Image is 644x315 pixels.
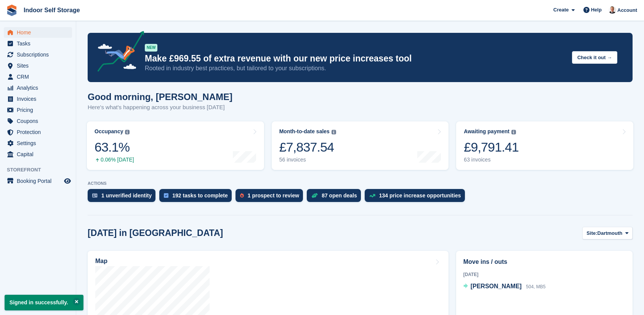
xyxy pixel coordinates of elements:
[101,192,152,199] div: 1 unverified identity
[88,92,232,102] h1: Good morning, [PERSON_NAME]
[17,71,62,82] span: CRM
[95,139,134,155] div: 63.1%
[17,94,62,104] span: Invoices
[21,4,83,16] a: Indoor Self Storage
[553,6,569,14] span: Create
[17,149,62,160] span: Capital
[332,130,336,134] img: icon-info-grey-7440780725fd019a000dd9b08b2336e03edf1995a4989e88bcd33f0948082b44.svg
[463,271,625,278] div: [DATE]
[464,128,509,135] div: Awaiting payment
[369,194,375,197] img: price_increase_opportunities-93ffe204e8149a01c8c9dc8f82e8f89637d9d84a8eef4429ea346261dce0b2c0.svg
[240,193,244,198] img: prospect-51fa495bee0391a8d652442698ab0144808aea92771e9ea1ae160a38d050c398.svg
[17,138,62,149] span: Settings
[17,38,62,49] span: Tasks
[235,189,307,206] a: 1 prospect to review
[586,229,597,237] span: Site:
[159,189,235,206] a: 192 tasks to complete
[4,105,72,115] a: menu
[464,157,519,163] div: 63 invoices
[248,192,299,199] div: 1 prospect to review
[4,38,72,49] a: menu
[87,121,264,170] a: Occupancy 63.1% 0.06% [DATE]
[4,60,72,71] a: menu
[4,176,72,186] a: menu
[598,229,623,237] span: Dartmouth
[145,64,566,73] p: Rooted in industry best practices, but tailored to your subscriptions.
[17,176,62,186] span: Booking Portal
[591,6,602,14] span: Help
[4,127,72,137] a: menu
[4,82,72,93] a: menu
[322,192,357,199] div: 87 open deals
[307,189,365,206] a: 87 open deals
[463,257,625,267] h2: Move ins / outs
[582,227,633,239] button: Site: Dartmouth
[526,284,545,289] span: 504, MB5
[88,189,159,206] a: 1 unverified identity
[92,193,98,198] img: verify_identity-adf6edd0f0f0b5bbfe63781bf79b02c33cf7c696d77639b501bdc392416b5a36.svg
[88,228,223,238] h2: [DATE] in [GEOGRAPHIC_DATA]
[4,27,72,38] a: menu
[95,128,123,135] div: Occupancy
[63,176,72,186] a: Preview store
[88,103,232,112] p: Here's what's happening across your business [DATE]
[471,283,522,289] span: [PERSON_NAME]
[4,138,72,149] a: menu
[379,192,461,199] div: 134 price increase opportunities
[172,192,228,199] div: 192 tasks to complete
[279,128,330,135] div: Month-to-date sales
[164,193,168,198] img: task-75834270c22a3079a89374b754ae025e5fb1db73e45f91037f5363f120a921f8.svg
[17,105,62,115] span: Pricing
[17,27,62,38] span: Home
[365,189,469,206] a: 134 price increase opportunities
[4,149,72,160] a: menu
[572,51,617,64] button: Check it out →
[91,31,144,74] img: price-adjustments-announcement-icon-8257ccfd72463d97f412b2fc003d46551f7dbcb40ab6d574587a9cd5c0d94...
[6,5,18,16] img: stora-icon-8386f47178a22dfd0bd8f6a31ec36ba5ce8667c1dd55bd0f319d3a0aa187defe.svg
[95,157,134,163] div: 0.06% [DATE]
[311,193,318,198] img: deal-1b604bf984904fb50ccaf53a9ad4b4a5d6e5aea283cecdc64d6e3604feb123c2.svg
[279,157,336,163] div: 56 invoices
[5,295,83,310] p: Signed in successfully.
[279,139,336,155] div: £7,837.54
[617,6,637,14] span: Account
[17,49,62,60] span: Subscriptions
[17,60,62,71] span: Sites
[4,94,72,104] a: menu
[7,166,76,174] span: Storefront
[17,127,62,137] span: Protection
[145,53,566,64] p: Make £969.55 of extra revenue with our new price increases tool
[272,121,449,170] a: Month-to-date sales £7,837.54 56 invoices
[456,121,633,170] a: Awaiting payment £9,791.41 63 invoices
[95,258,107,265] h2: Map
[4,116,72,126] a: menu
[17,116,62,126] span: Coupons
[511,130,516,134] img: icon-info-grey-7440780725fd019a000dd9b08b2336e03edf1995a4989e88bcd33f0948082b44.svg
[609,6,616,14] img: Tim Bishop
[4,49,72,60] a: menu
[145,44,157,52] div: NEW
[88,181,633,186] p: ACTIONS
[125,130,130,134] img: icon-info-grey-7440780725fd019a000dd9b08b2336e03edf1995a4989e88bcd33f0948082b44.svg
[4,71,72,82] a: menu
[463,282,546,292] a: [PERSON_NAME] 504, MB5
[17,82,62,93] span: Analytics
[464,139,519,155] div: £9,791.41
